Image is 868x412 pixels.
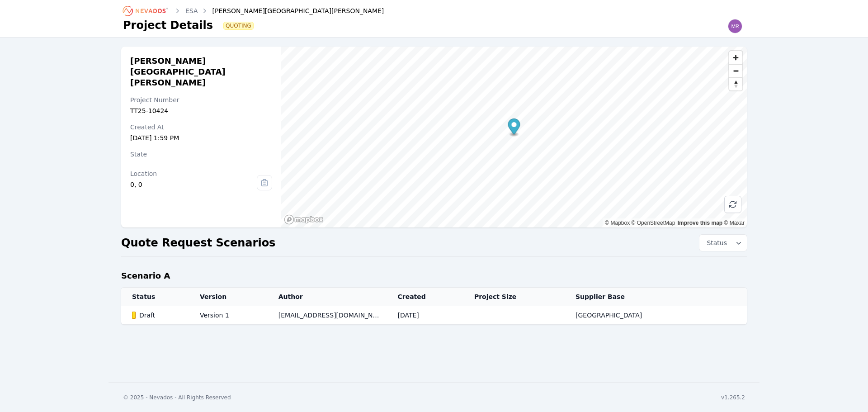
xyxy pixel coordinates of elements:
nav: Breadcrumb [123,4,384,18]
button: Zoom out [729,64,742,77]
td: Version 1 [189,306,268,325]
div: Project Number [130,95,272,104]
button: Status [699,235,747,251]
h2: [PERSON_NAME][GEOGRAPHIC_DATA][PERSON_NAME] [130,56,272,88]
canvas: Map [281,47,747,227]
td: [GEOGRAPHIC_DATA] [565,306,709,325]
div: Location [130,169,257,178]
span: Reset bearing to north [729,78,742,90]
a: OpenStreetMap [632,220,675,226]
div: [PERSON_NAME][GEOGRAPHIC_DATA][PERSON_NAME] [200,6,384,15]
th: Project Size [463,288,565,306]
a: ESA [185,6,198,15]
a: Mapbox [605,220,630,226]
div: Map marker [508,118,520,137]
td: [EMAIL_ADDRESS][DOMAIN_NAME] [268,306,387,325]
span: Zoom out [729,65,742,77]
th: Supplier Base [565,288,709,306]
a: Maxar [724,220,745,226]
h2: Quote Request Scenarios [121,236,275,250]
h2: Scenario A [121,270,170,282]
th: Created [387,288,463,306]
div: TT25-10424 [130,106,272,115]
h1: Project Details [123,18,213,33]
img: mruston@esa-solar.com [728,19,742,33]
div: [DATE] 1:59 PM [130,133,272,142]
th: Version [189,288,268,306]
div: Draft [132,311,184,320]
td: [DATE] [387,306,463,325]
span: Status [703,238,727,247]
div: © 2025 - Nevados - All Rights Reserved [123,394,231,401]
div: v1.265.2 [721,394,745,401]
th: Author [268,288,387,306]
button: Reset bearing to north [729,77,742,90]
th: Status [121,288,189,306]
a: Improve this map [678,220,722,226]
div: State [130,150,272,159]
span: Quoting [224,22,253,29]
a: Mapbox homepage [284,214,324,225]
tr: DraftVersion 1[EMAIL_ADDRESS][DOMAIN_NAME][DATE][GEOGRAPHIC_DATA] [121,306,747,325]
div: 0, 0 [130,180,257,189]
button: Zoom in [729,51,742,64]
div: Created At [130,123,272,132]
